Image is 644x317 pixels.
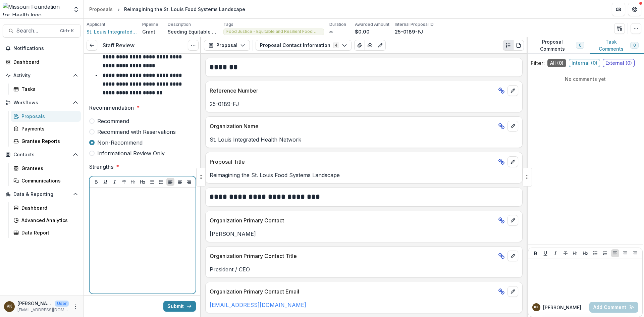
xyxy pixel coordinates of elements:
span: Internal ( 0 ) [569,59,600,67]
span: Workflows [13,100,70,106]
div: Dashboard [21,204,75,211]
a: Dashboard [3,56,81,67]
button: Proposal [204,40,250,51]
p: 25-0189-FJ [210,100,518,108]
button: Ordered List [601,249,609,257]
a: Communications [11,175,81,186]
span: Non-Recommend [97,139,143,147]
button: Strike [561,249,570,257]
span: Food Justice - Equitable and Resilient Food Systems [226,29,321,34]
a: Advanced Analytics [11,215,81,226]
button: edit [507,215,518,226]
div: Grantee Reports [21,138,75,145]
span: Notifications [13,46,78,51]
button: Align Right [185,178,193,186]
button: edit [507,85,518,96]
p: Organization Primary Contact Title [210,252,495,260]
button: edit [507,121,518,131]
button: PDF view [513,40,524,51]
button: Open Activity [3,70,81,81]
div: Proposals [21,113,75,120]
p: Reference Number [210,87,495,95]
span: External ( 0 ) [603,59,635,67]
div: Reimagining the St. Louis Food Systems Landscape [124,6,245,13]
button: View Attached Files [354,40,365,51]
button: Proposal Comments [527,37,590,54]
p: Applicant [87,21,105,28]
button: Align Center [621,249,629,257]
p: Organization Name [210,122,495,130]
p: $0.00 [355,28,370,35]
a: Dashboard [11,202,81,213]
p: 25-0189-FJ [395,28,423,35]
div: Katie Kaufmann [7,304,12,309]
p: Awarded Amount [355,21,389,28]
div: Payments [21,125,75,132]
button: Notifications [3,43,81,54]
button: Bold [532,249,540,257]
p: [PERSON_NAME] [543,304,581,311]
span: All ( 0 ) [547,59,566,67]
div: Ctrl + K [59,27,75,35]
button: Open entity switcher [71,3,81,16]
p: President / CEO [210,265,518,273]
p: ∞ [329,28,333,35]
p: Reimagining the St. Louis Food Systems Landscape [210,171,518,179]
p: Proposal Title [210,158,495,166]
button: Plaintext view [503,40,514,51]
span: Recommend with Reservations [97,128,176,136]
a: Data Report [11,227,81,238]
button: Open Data & Reporting [3,189,81,200]
button: Heading 2 [139,178,147,186]
p: Tags [223,21,233,28]
div: Communications [21,177,75,184]
button: Add Comment [589,302,638,313]
a: Payments [11,123,81,134]
button: Italicize [551,249,559,257]
a: Grantees [11,163,81,174]
span: Informational Review Only [97,149,165,157]
button: Options [188,40,199,51]
span: Activity [13,73,70,78]
div: Katie Kaufmann [534,306,539,309]
span: Recommend [97,117,129,125]
button: Bullet List [591,249,599,257]
p: [EMAIL_ADDRESS][DOMAIN_NAME] [17,307,69,313]
p: Internal Proposal ID [395,21,434,28]
button: Open Workflows [3,97,81,108]
button: Open Contacts [3,149,81,160]
p: Organization Primary Contact Email [210,287,495,296]
button: Partners [612,3,625,16]
img: Missouri Foundation for Health logo [3,3,69,16]
p: Seeding Equitable and Sustainable Local Food Systems [168,28,218,35]
button: Bullet List [148,178,156,186]
p: Pipeline [142,21,158,28]
p: Recommendation [89,104,134,112]
button: Underline [541,249,549,257]
button: Task Comments [590,37,644,54]
button: Ordered List [157,178,165,186]
button: edit [507,156,518,167]
p: User [55,301,69,307]
p: Description [168,21,191,28]
button: Strike [120,178,128,186]
a: St. Louis Integrated Health Network [87,28,137,35]
p: Organization Primary Contact [210,216,495,224]
button: edit [507,251,518,261]
a: Grantee Reports [11,136,81,147]
h3: Staff Review [103,42,135,49]
p: Strengths [89,163,113,171]
p: Duration [329,21,346,28]
a: Proposals [11,111,81,122]
button: Align Right [631,249,639,257]
button: Italicize [111,178,119,186]
div: Advanced Analytics [21,217,75,224]
button: Submit [163,301,196,312]
button: Align Left [611,249,619,257]
button: Proposal Contact Information4 [256,40,352,51]
a: [EMAIL_ADDRESS][DOMAIN_NAME] [210,302,306,308]
div: Grantees [21,165,75,172]
button: edit [507,286,518,297]
button: Bold [92,178,100,186]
